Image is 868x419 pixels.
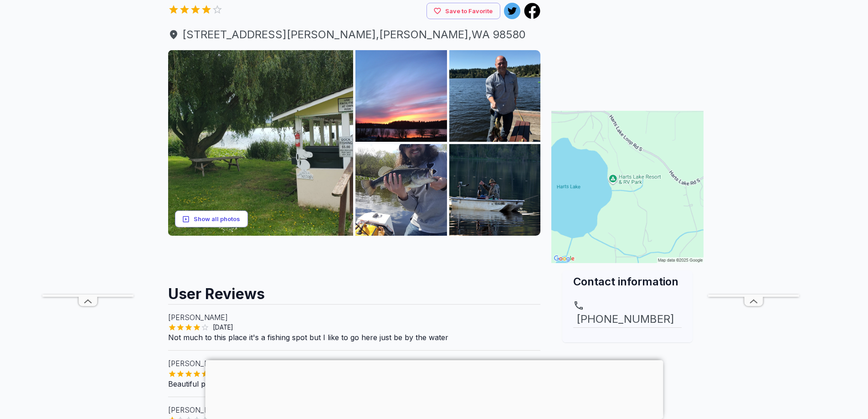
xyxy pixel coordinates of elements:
[168,332,541,343] p: Not much to this place it's a fishing spot but I like to go here just be by the water
[168,26,541,43] span: [STREET_ADDRESS][PERSON_NAME] , [PERSON_NAME] , WA 98580
[168,26,541,43] a: [STREET_ADDRESS][PERSON_NAME],[PERSON_NAME],WA 98580
[551,111,704,263] img: Map for Harts Lake Resort & RV Park LLC
[205,360,663,417] iframe: Advertisement
[168,378,541,389] p: Beautiful place but I didn't catch anything. Would love to use there cabins and camp
[42,21,134,295] iframe: Advertisement
[449,144,541,236] img: AAcXr8pdEbvxIWXSGqOZxmabEDBr-2LkFhhqhsjHxqcrKFsBoTycuKBqUe4fpDszRXOvTqqf-4by4p_csZmJ5uqTDJezm0hG3...
[168,277,541,304] h2: User Reviews
[168,236,541,277] iframe: Advertisement
[168,358,541,369] p: [PERSON_NAME]
[168,312,541,323] p: [PERSON_NAME]
[175,211,248,228] button: Show all photos
[168,404,541,415] p: [PERSON_NAME]
[708,21,799,295] iframe: Advertisement
[209,323,237,332] span: [DATE]
[573,274,682,289] h2: Contact information
[355,144,447,236] img: AAcXr8oZRD3kcrPPZCdB2LDlMosFIJS5aPTM5X23qslNBZ1kzL1S0D1sRhFGTvjG_NaOsOyNClBcXFefExHPsXI6f64y2JOft...
[168,50,354,236] img: AAcXr8pWtqcL9xF7O7ZGg36n7eQu2J0bF1KnnQGjWoZB5oMqx2Xed2HJejuXkQ7WLotjqqG0fSKHOUbxrt_D7LwTq2OmJlQlL...
[426,3,500,20] button: Save to Favorite
[355,50,447,142] img: AAcXr8pSOdqyA1swTeFFiAZGqldI5x2N-PiVbfNHGbwpbdouqZfQeRSqw9TWBp4yMcIUVqI8x7-jsKATpnZbqImm499O6zF48...
[449,50,541,142] img: AAcXr8o5MDRw5NBBNdDR8d5vxIYPb07kYL_aI-ykVCGjfWbsRaLofxroKWlUk--hAnXFNe3fni5EeASD7tdITsBS7e4_57o3W...
[573,300,682,327] a: [PHONE_NUMBER]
